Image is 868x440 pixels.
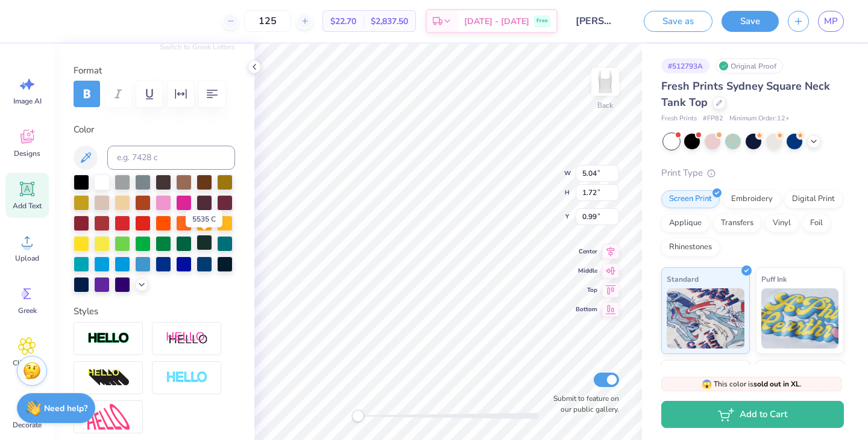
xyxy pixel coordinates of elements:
span: Fresh Prints Sydney Square Neck Tank Top [661,79,830,110]
span: Top [576,285,597,295]
img: Back [593,70,617,94]
label: Format [74,64,235,78]
span: Bottom [576,305,597,314]
img: Stroke [87,332,130,345]
div: Accessibility label [352,410,364,422]
span: MP [824,14,838,28]
button: Save [722,11,779,32]
div: Foil [802,214,831,232]
div: Applique [661,214,709,232]
label: Styles [74,305,98,318]
button: Switch to Greek Letters [160,42,235,52]
label: Submit to feature on our public gallery. [547,393,619,415]
input: e.g. 7428 c [107,146,235,170]
span: Greek [18,306,37,315]
a: MP [818,11,844,32]
div: Back [597,100,613,111]
span: Designs [14,149,40,158]
span: Image AI [13,96,42,106]
strong: sold out in XL [753,379,800,389]
img: Negative Space [166,371,208,385]
span: Standard [667,273,699,285]
span: # FP82 [703,114,723,124]
span: Minimum Order: 12 + [729,114,790,124]
img: Puff Ink [761,288,839,349]
img: Standard [667,288,744,349]
img: Free Distort [87,404,130,430]
img: Shadow [166,331,208,346]
span: [DATE] - [DATE] [464,15,529,28]
button: Add to Cart [661,401,844,428]
span: Decorate [13,420,42,430]
img: 3D Illusion [87,368,130,388]
input: – – [244,10,291,32]
div: Embroidery [723,190,781,208]
span: Free [536,17,548,25]
input: Untitled Design [567,9,626,33]
div: Digital Print [784,190,843,208]
span: Middle [576,266,597,276]
strong: Need help? [44,403,87,414]
div: Screen Print [661,190,720,208]
label: Color [74,123,235,137]
span: 😱 [702,379,712,390]
div: Print Type [661,166,844,180]
span: $2,837.50 [371,15,408,28]
span: This color is . [702,379,802,389]
div: # 512793A [661,58,709,73]
span: Clipart & logos [7,358,47,377]
span: Upload [15,253,39,263]
div: Original Proof [715,58,783,73]
div: 5535 C [186,211,222,228]
span: $22.70 [330,15,356,28]
div: Rhinestones [661,238,720,256]
span: Fresh Prints [661,114,697,124]
span: Puff Ink [761,273,787,285]
span: Add Text [13,201,42,211]
div: Vinyl [765,214,799,232]
span: Center [576,247,597,256]
div: Transfers [713,214,761,232]
button: Save as [644,11,712,32]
